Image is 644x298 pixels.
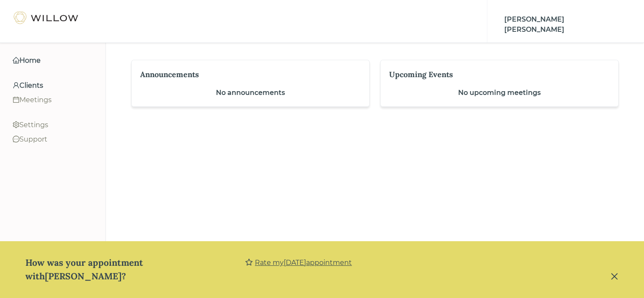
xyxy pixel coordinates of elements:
[255,258,352,268] div: Rate my [DATE] appointment
[245,258,253,267] span: star
[610,272,619,281] span: close
[13,11,80,25] img: Willow
[13,81,93,91] div: Clients
[389,69,599,80] div: Upcoming Events
[13,53,93,68] a: homeHome
[13,78,93,93] a: userClients
[13,120,93,130] div: Settings
[13,121,19,128] span: setting
[13,93,93,107] a: calendarMeetings
[13,134,93,145] div: Support
[13,96,19,103] span: calendar
[140,69,350,80] div: Announcements
[13,57,19,64] span: home
[13,56,93,66] div: Home
[13,136,19,142] span: message
[245,258,352,268] a: Rate my[DATE]appointment
[13,118,93,132] a: settingSettings
[25,256,245,283] div: How was your appointment with [PERSON_NAME] ?
[13,82,19,89] span: user
[504,14,618,35] div: [PERSON_NAME] [PERSON_NAME]
[140,88,361,98] div: No announcements
[13,95,93,105] div: Meetings
[389,88,610,98] div: No upcoming meetings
